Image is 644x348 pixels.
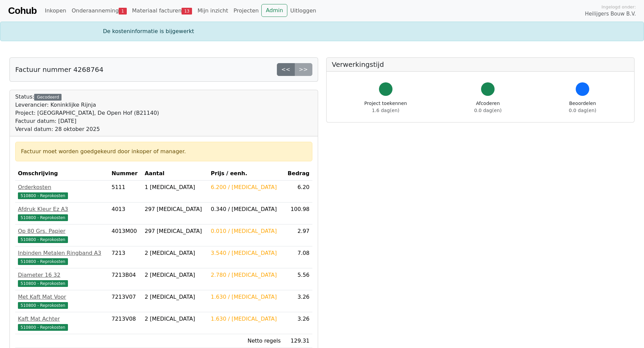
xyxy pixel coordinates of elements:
a: Kaft Mat Achter510800 - Reprokosten [18,315,106,331]
div: Leverancier: Koninklijke Rijnja [15,101,159,109]
span: 510800 - Reprokosten [18,192,68,199]
div: 2 [MEDICAL_DATA] [145,315,206,323]
span: Heilijgers Bouw B.V. [585,10,636,18]
span: 1 [119,8,126,15]
span: 510800 - Reprokosten [18,214,68,221]
div: Verval datum: 28 oktober 2025 [15,125,159,133]
span: Ingelogd onder: [601,4,636,10]
div: 297 [MEDICAL_DATA] [145,205,206,213]
div: 1 [MEDICAL_DATA] [145,183,206,191]
td: 3.26 [283,290,312,312]
a: Admin [261,4,287,17]
span: 510800 - Reprokosten [18,280,68,287]
span: 1.6 dag(en) [372,108,399,113]
th: Aantal [142,167,208,181]
div: 3.540 / [MEDICAL_DATA] [211,249,281,257]
span: 13 [182,8,192,15]
div: Project: [GEOGRAPHIC_DATA], De Open Hof (B21140) [15,109,159,117]
div: 2 [MEDICAL_DATA] [145,271,206,279]
th: Bedrag [283,167,312,181]
a: Inkopen [42,4,69,18]
td: 7213 [109,246,142,268]
th: Nummer [109,167,142,181]
div: 297 [MEDICAL_DATA] [145,227,206,235]
a: Orderkosten510800 - Reprokosten [18,183,106,199]
span: 510800 - Reprokosten [18,236,68,243]
td: Netto regels [208,334,284,348]
div: 2.780 / [MEDICAL_DATA] [211,271,281,279]
span: 510800 - Reprokosten [18,302,68,309]
td: 7213V08 [109,312,142,334]
a: Cohub [8,3,37,19]
a: Onderaanneming1 [69,4,129,18]
a: Diameter 16 32510800 - Reprokosten [18,271,106,287]
td: 2.97 [283,224,312,246]
div: Met Kaft Mat Voor [18,293,106,301]
td: 7.08 [283,246,312,268]
a: Met Kaft Mat Voor510800 - Reprokosten [18,293,106,309]
div: Afcoderen [474,100,502,114]
div: 0.010 / [MEDICAL_DATA] [211,227,281,235]
td: 3.26 [283,312,312,334]
a: Projecten [231,4,262,18]
div: Status: [15,93,159,133]
div: 6.200 / [MEDICAL_DATA] [211,183,281,191]
div: Beoordelen [569,100,596,114]
td: 5111 [109,181,142,203]
a: Afdruk Kleur Ez A3510800 - Reprokosten [18,205,106,221]
td: 4013M00 [109,224,142,246]
td: 100.98 [283,203,312,224]
a: Materiaal facturen13 [129,4,195,18]
div: Project toekennen [364,100,407,114]
div: 0.340 / [MEDICAL_DATA] [211,205,281,213]
th: Prijs / eenh. [208,167,284,181]
div: Inbinden Metalen Ringband A3 [18,249,106,257]
div: 2 [MEDICAL_DATA] [145,249,206,257]
td: 5.56 [283,268,312,290]
a: Op 80 Grs. Papier510800 - Reprokosten [18,227,106,243]
div: 1.630 / [MEDICAL_DATA] [211,315,281,323]
td: 4013 [109,203,142,224]
div: 1.630 / [MEDICAL_DATA] [211,293,281,301]
div: Orderkosten [18,183,106,191]
span: 510800 - Reprokosten [18,324,68,331]
td: 7213B04 [109,268,142,290]
span: 0.0 dag(en) [474,108,502,113]
div: De kosteninformatie is bijgewerkt [99,27,545,35]
th: Omschrijving [15,167,109,181]
span: 0.0 dag(en) [569,108,596,113]
a: Inbinden Metalen Ringband A3510800 - Reprokosten [18,249,106,265]
span: 510800 - Reprokosten [18,258,68,265]
h5: Verwerkingstijd [332,60,629,69]
a: Mijn inzicht [195,4,231,18]
td: 7213V07 [109,290,142,312]
div: Gecodeerd [34,94,62,101]
div: Afdruk Kleur Ez A3 [18,205,106,213]
td: 129.31 [283,334,312,348]
div: Kaft Mat Achter [18,315,106,323]
div: Factuur moet worden goedgekeurd door inkoper of manager. [21,148,307,156]
h5: Factuur nummer 4268764 [15,65,103,74]
div: 2 [MEDICAL_DATA] [145,293,206,301]
div: Op 80 Grs. Papier [18,227,106,235]
div: Diameter 16 32 [18,271,106,279]
a: << [277,63,295,76]
a: Uitloggen [287,4,319,18]
div: Factuur datum: [DATE] [15,117,159,125]
td: 6.20 [283,181,312,203]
